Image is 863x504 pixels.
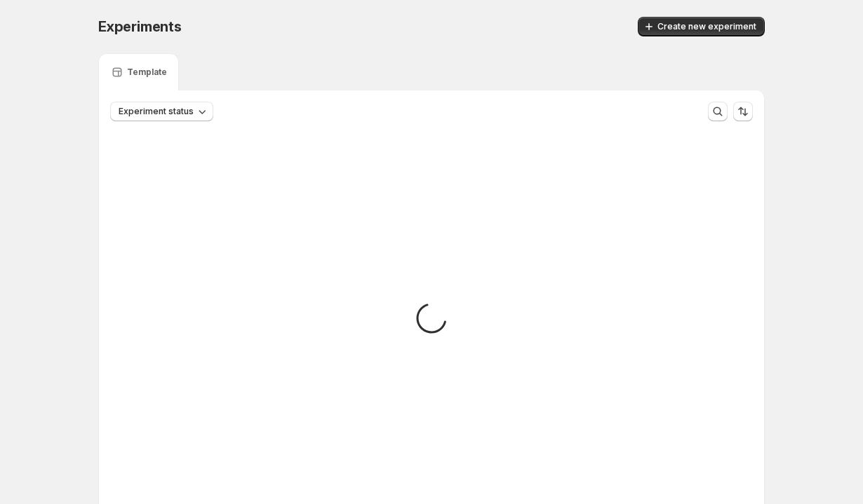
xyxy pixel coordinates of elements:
button: Experiment status [110,102,213,121]
button: Sort the results [733,102,753,121]
span: Create new experiment [657,21,756,32]
span: Experiments [98,18,182,35]
button: Create new experiment [638,17,765,36]
p: Template [127,67,167,78]
span: Experiment status [119,106,194,117]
